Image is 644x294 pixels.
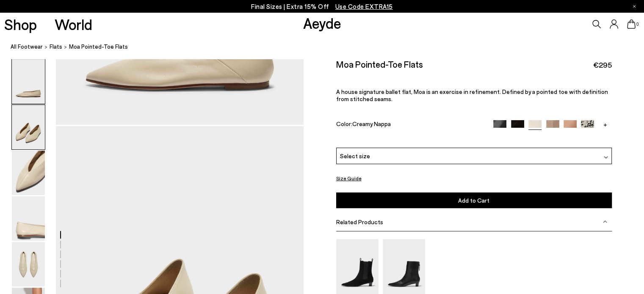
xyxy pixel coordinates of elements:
a: World [55,17,92,32]
a: Shop [4,17,37,32]
span: Add to Cart [458,197,489,204]
span: Flats [50,43,62,50]
span: 0 [636,22,640,27]
span: Moa Pointed-Toe Flats [69,42,128,51]
a: Aeyde [303,14,341,32]
span: Navigate to /collections/ss25-final-sizes [335,3,393,10]
span: Related Products [336,218,383,225]
a: All Footwear [11,42,43,51]
span: Creamy Nappa [352,120,391,127]
img: svg%3E [603,220,607,224]
span: €295 [593,60,612,70]
h2: Moa Pointed-Toe Flats [336,59,423,69]
a: 0 [627,19,636,29]
button: Size Guide [336,173,362,184]
span: A house signature ballet flat, Moa is an exercise in refinement. Defined by a pointed toe with de... [336,88,608,102]
button: Add to Cart [336,192,612,208]
a: Flats [50,42,62,51]
img: Moa Pointed-Toe Flats - Image 2 [12,105,45,149]
a: + [599,120,612,128]
img: Moa Pointed-Toe Flats - Image 3 [12,151,45,195]
img: svg%3E [604,155,608,159]
img: Moa Pointed-Toe Flats - Image 5 [12,242,45,286]
img: Moa Pointed-Toe Flats - Image 4 [12,196,45,241]
img: Moa Pointed-Toe Flats - Image 1 [12,59,45,104]
nav: breadcrumb [11,36,644,59]
p: Final Sizes | Extra 15% Off [251,1,393,12]
span: Select size [340,151,370,160]
div: Color: [336,120,485,130]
